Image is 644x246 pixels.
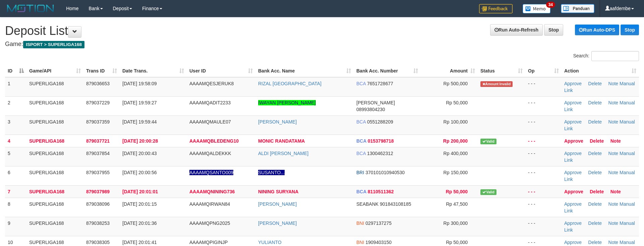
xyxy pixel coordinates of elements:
span: 879038096 [86,201,110,207]
span: AAAAMQALDEKKK [189,151,231,156]
a: Manual Link [564,100,635,112]
a: Approve [564,151,582,156]
span: AAAAMQNINING736 [189,189,235,194]
th: Bank Acc. Number: activate to sort column ascending [354,65,421,77]
a: Run Auto-DPS [575,24,619,35]
a: Approve [564,81,582,86]
td: 7 [5,185,26,198]
a: NINING SURYANA [258,189,298,194]
th: Date Trans.: activate to sort column ascending [120,65,187,77]
span: BCA [356,151,366,156]
td: - - - [525,96,562,115]
td: - - - [525,217,562,236]
span: Copy 1300462312 to clipboard [367,151,393,156]
a: Note [608,100,619,105]
span: 879038305 [86,240,110,245]
td: - - - [525,135,562,147]
th: Amount: activate to sort column ascending [421,65,478,77]
span: [DATE] 20:01:01 [122,189,158,194]
td: SUPERLIGA168 [26,166,83,185]
span: [DATE] 20:01:36 [122,220,157,226]
span: BCA [356,81,366,86]
td: 3 [5,115,26,135]
span: AAAAMQIRWAN84 [189,201,230,207]
td: - - - [525,185,562,198]
span: Amount is not matched [480,81,513,87]
a: Note [610,189,621,194]
span: [DATE] 20:00:43 [122,151,157,156]
a: Note [608,201,619,207]
span: Copy 901843108185 to clipboard [380,201,411,207]
span: AAAAMQESJERUK8 [189,81,234,86]
span: BRI [356,170,364,175]
span: 879037955 [86,170,110,175]
td: 1 [5,77,26,97]
a: Delete [588,151,602,156]
a: YULIANTO [258,240,282,245]
td: 8 [5,198,26,217]
a: Delete [588,220,602,226]
span: Rp 50,000 [446,240,468,245]
a: Delete [588,170,602,175]
td: - - - [525,198,562,217]
span: Rp 50,000 [446,100,468,105]
span: AAAAMQADIT2233 [189,100,231,105]
td: SUPERLIGA168 [26,147,83,166]
span: 879037359 [86,119,110,125]
span: 34 [546,2,555,8]
a: Note [608,220,619,226]
a: Approve [564,138,583,144]
span: Copy 8110511362 to clipboard [368,189,394,194]
span: Valid transaction [480,189,496,195]
span: [DATE] 19:59:27 [122,100,157,105]
a: Note [608,170,619,175]
a: IWAYAN [PERSON_NAME] [258,100,316,105]
span: [DATE] 19:59:44 [122,119,157,125]
td: 4 [5,135,26,147]
span: Copy 0153798718 to clipboard [368,138,394,144]
span: Rp 300,000 [444,220,468,226]
a: Delete [590,138,604,144]
h1: Deposit List [5,24,639,38]
img: panduan.png [561,4,594,13]
a: Delete [588,81,602,86]
a: Note [608,151,619,156]
span: Nama rekening ada tanda titik/strip, harap diedit [189,170,233,175]
span: 879037229 [86,100,110,105]
th: Trans ID: activate to sort column ascending [83,65,120,77]
td: - - - [525,166,562,185]
a: Note [608,119,619,125]
span: ISPORT > SUPERLIGA168 [23,41,84,48]
span: Copy 0551288209 to clipboard [367,119,393,125]
a: Manual Link [564,170,635,182]
span: Rp 150,000 [444,170,468,175]
th: Action: activate to sort column ascending [562,65,639,77]
a: Approve [564,100,582,105]
span: AAAAMQPIGINJP [189,240,228,245]
span: AAAAMQMAULE07 [189,119,231,125]
span: Rp 50,000 [446,189,468,194]
input: Search: [591,51,639,61]
th: Op: activate to sort column ascending [525,65,562,77]
span: AAAAMQBLEDENG10 [189,138,239,144]
td: - - - [525,115,562,135]
span: BNI [356,220,364,226]
a: RIZAL [GEOGRAPHIC_DATA] [258,81,321,86]
td: SUPERLIGA168 [26,96,83,115]
span: Copy 370101010940530 to clipboard [365,170,405,175]
td: SUPERLIGA168 [26,77,83,97]
a: Stop [621,24,639,35]
td: SUPERLIGA168 [26,217,83,236]
a: Approve [564,240,582,245]
span: [PERSON_NAME] [356,100,395,105]
a: Note [608,81,619,86]
span: [DATE] 20:00:56 [122,170,157,175]
a: Delete [590,189,604,194]
span: BNI [356,240,364,245]
a: MONIC RANDATAMA [258,138,305,144]
a: Stop [544,24,563,36]
span: 879038253 [86,220,110,226]
span: Copy 08993804230 to clipboard [356,107,385,112]
span: [DATE] 20:01:15 [122,201,157,207]
td: SUPERLIGA168 [26,185,83,198]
